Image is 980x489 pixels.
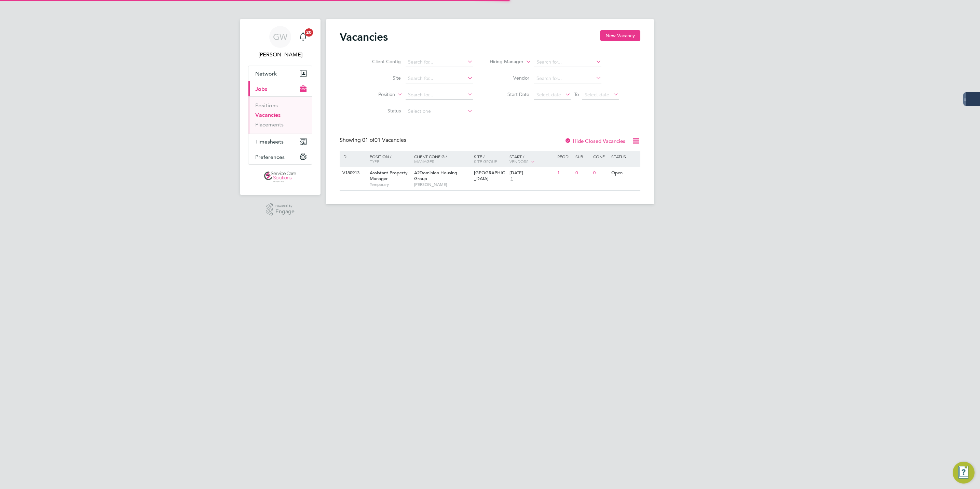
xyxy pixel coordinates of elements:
div: Position / [365,151,412,167]
label: Position [356,91,395,98]
div: Reqd [556,151,573,162]
span: Assistant Property Manager [370,170,408,181]
input: Search for... [406,90,473,100]
div: [DATE] [509,170,554,176]
button: Engage Resource Center [953,462,975,484]
span: Jobs [255,86,267,92]
span: A2Dominion Housing Group [414,170,457,181]
span: Powered by [275,203,295,209]
label: Client Config [362,58,401,65]
button: Network [248,66,312,81]
button: Jobs [248,81,312,96]
input: Search for... [406,57,473,67]
button: Preferences [248,149,312,164]
a: GW[PERSON_NAME] [248,26,312,59]
span: Temporary [370,182,411,187]
span: 01 of [362,137,375,144]
div: Status [610,151,639,162]
span: 20 [305,28,313,37]
span: Vendors [509,159,529,164]
div: Jobs [248,96,312,134]
span: Select date [585,92,609,98]
span: Engage [275,209,295,215]
img: servicecare-logo-retina.png [264,172,296,182]
nav: Main navigation [240,19,321,195]
div: Start / [508,151,556,168]
div: Conf [591,151,609,162]
a: Placements [255,121,284,128]
span: [PERSON_NAME] [414,182,471,187]
label: Start Date [490,91,529,97]
span: Site Group [474,159,497,164]
a: Positions [255,102,278,109]
span: GW [273,32,287,41]
div: V180913 [341,167,365,179]
div: Sub [574,151,591,162]
a: 20 [296,26,310,48]
span: Select date [536,92,561,98]
div: 0 [574,167,591,179]
a: Powered byEngage [266,203,295,216]
input: Search for... [534,57,601,67]
a: Vacancies [255,112,281,118]
label: Hide Closed Vacancies [564,138,625,144]
div: Open [610,167,639,179]
button: Timesheets [248,134,312,149]
div: Showing [340,137,408,144]
div: ID [341,151,365,162]
div: Client Config / [412,151,472,167]
div: 1 [556,167,573,179]
div: 0 [591,167,609,179]
span: To [572,90,581,99]
h2: Vacancies [340,30,388,44]
span: Preferences [255,154,285,160]
span: George Westhead [248,51,312,59]
span: [GEOGRAPHIC_DATA] [474,170,505,181]
input: Search for... [406,74,473,83]
button: New Vacancy [600,30,640,41]
span: Timesheets [255,138,284,145]
span: 1 [509,176,514,182]
a: Go to home page [248,172,312,182]
input: Search for... [534,74,601,83]
label: Status [362,108,401,114]
label: Hiring Manager [484,58,523,65]
div: Site / [472,151,508,167]
label: Vendor [490,75,529,81]
label: Site [362,75,401,81]
span: Manager [414,159,434,164]
input: Select one [406,107,473,116]
span: 01 Vacancies [362,137,406,144]
span: Network [255,70,277,77]
span: Type [370,159,379,164]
